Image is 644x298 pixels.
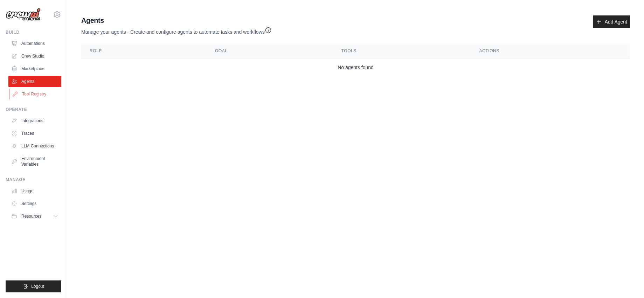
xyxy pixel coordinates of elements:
[8,185,61,197] a: Usage
[593,15,630,28] a: Add Agent
[8,140,61,152] a: LLM Connections
[8,63,61,74] a: Marketplace
[81,44,207,58] th: Role
[8,76,61,87] a: Agents
[81,58,630,77] td: No agents found
[8,38,61,49] a: Automations
[8,198,61,209] a: Settings
[471,44,630,58] th: Actions
[6,8,41,21] img: Logo
[8,128,61,139] a: Traces
[8,51,61,62] a: Crew Studio
[8,211,61,222] button: Resources
[6,107,61,112] div: Operate
[9,88,62,100] a: Tool Registry
[81,15,272,25] h2: Agents
[81,25,272,35] p: Manage your agents - Create and configure agents to automate tasks and workflows
[21,213,41,219] span: Resources
[207,44,333,58] th: Goal
[333,44,471,58] th: Tools
[6,29,61,35] div: Build
[6,280,61,292] button: Logout
[8,115,61,126] a: Integrations
[6,177,61,183] div: Manage
[31,284,44,289] span: Logout
[8,153,61,170] a: Environment Variables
